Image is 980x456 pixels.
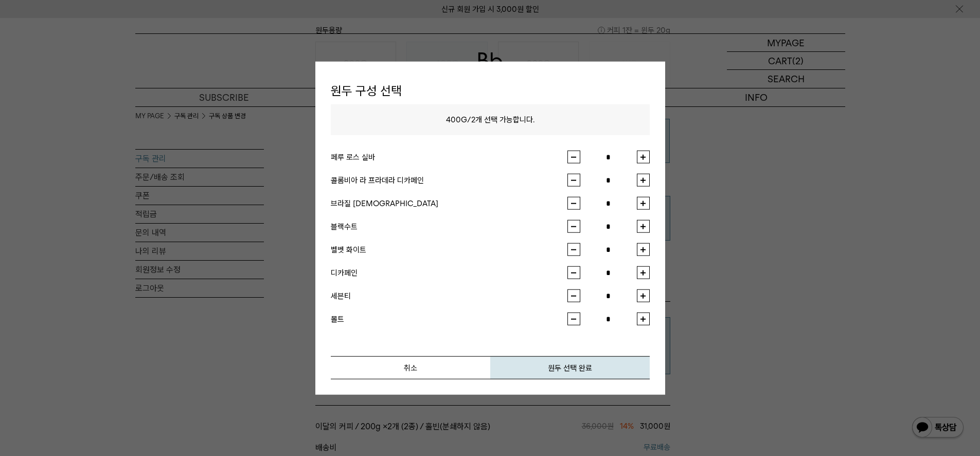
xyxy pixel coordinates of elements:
div: 세븐티 [331,289,567,302]
button: 취소 [331,356,490,379]
h1: 원두 구성 선택 [331,77,650,104]
div: 브라질 [DEMOGRAPHIC_DATA] [331,197,567,209]
p: / 개 선택 가능합니다. [331,104,650,135]
div: 콜롬비아 라 프라데라 디카페인 [331,174,567,186]
div: 벨벳 화이트 [331,243,567,256]
div: 페루 로스 실바 [331,151,567,163]
div: 디카페인 [331,266,567,279]
span: 2 [471,115,475,124]
button: 원두 선택 완료 [490,356,650,379]
div: 몰트 [331,313,567,325]
div: 블랙수트 [331,220,567,232]
span: 400G [446,115,467,124]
